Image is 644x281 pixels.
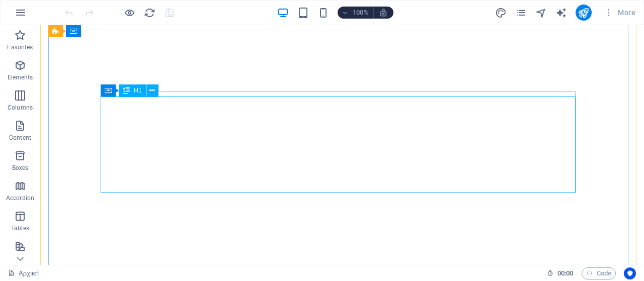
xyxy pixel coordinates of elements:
[604,8,635,18] span: More
[8,73,33,81] p: Elements
[338,7,373,19] button: 100%
[12,164,29,172] p: Boxes
[8,104,33,112] p: Columns
[7,43,33,51] p: Favorites
[495,7,507,19] button: design
[624,267,636,279] button: Usercentrics
[8,267,39,279] a: Click to cancel selection. Double-click to open Pages
[578,7,589,19] i: Publish
[495,7,507,19] i: Design (Ctrl+Alt+Y)
[547,267,574,279] h6: Session time
[6,194,34,202] p: Accordion
[123,7,135,19] button: Click here to leave preview mode and continue editing
[515,7,527,19] i: Pages (Ctrl+Alt+S)
[9,134,31,142] p: Content
[557,267,573,279] span: 00 00
[11,224,29,232] p: Tables
[582,267,616,279] button: Code
[576,5,592,21] button: publish
[555,7,567,19] i: AI Writer
[353,7,369,19] h6: 100%
[586,267,611,279] span: Code
[144,7,155,19] i: Reload page
[143,7,155,19] button: reload
[600,5,639,21] button: More
[555,7,568,19] button: text_generator
[515,7,527,19] button: pages
[535,7,547,19] i: Navigator
[379,8,388,17] i: On resize automatically adjust zoom level to fit chosen device.
[565,269,566,277] span: :
[535,7,547,19] button: navigator
[134,87,141,93] span: H1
